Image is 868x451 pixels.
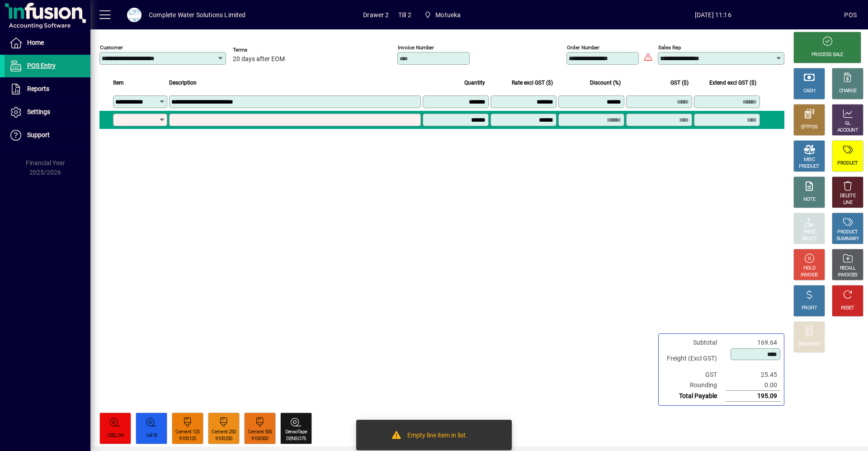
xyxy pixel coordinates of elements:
div: SUMMARY [836,236,859,242]
span: Support [27,131,50,138]
td: Freight (Excl GST) [662,348,726,370]
td: Total Payable [662,391,726,402]
span: Motueka [435,8,461,22]
div: INVOICES [838,272,857,279]
mat-label: Sales rep [658,44,681,51]
span: Item [113,78,124,88]
button: Profile [120,7,149,23]
div: INVOICE [801,272,817,279]
span: Motueka [420,7,465,23]
div: HOLD [803,265,815,272]
div: CASH [803,88,815,95]
span: Settings [27,108,50,115]
span: Discount (%) [590,78,621,88]
div: POS [844,8,857,22]
mat-label: Customer [100,44,123,51]
div: DELETE [840,193,855,199]
span: Terms [233,47,287,53]
span: Extend excl GST ($) [709,78,756,88]
td: Subtotal [662,337,726,348]
span: Till 2 [398,8,411,22]
a: Support [5,124,90,147]
div: ACCOUNT [837,127,858,134]
div: Complete Water Solutions Limited [149,8,246,22]
div: RECALL [840,265,856,272]
div: Cement 125 [175,429,199,436]
mat-label: Order number [567,44,599,51]
span: Reports [27,85,49,92]
div: DensoTape [285,429,307,436]
a: Home [5,32,90,54]
span: GST ($) [670,78,689,88]
div: DENSO75 [286,436,306,442]
div: PRODUCT [837,229,858,236]
div: Cel18 [146,432,157,439]
div: CHARGE [839,88,857,95]
div: PROCESS SALE [811,52,843,58]
div: PROFIT [802,305,817,312]
td: 195.09 [726,391,780,402]
div: EFTPOS [801,124,818,131]
div: DISCOUNT [798,341,820,348]
div: NOTE [803,196,815,203]
div: 9100250 [215,436,232,442]
div: MISC [804,157,815,163]
span: Drawer 2 [363,8,389,22]
span: 20 days after EOM [233,56,285,63]
div: PRODUCT [799,163,819,170]
div: Cement 250 [212,429,236,436]
td: GST [662,370,726,380]
div: Empty line item in list. [407,431,467,442]
div: 9100125 [179,436,196,442]
div: LINE [843,199,852,206]
a: Settings [5,101,90,123]
td: 25.45 [726,370,780,380]
a: Reports [5,78,90,100]
div: SELECT [802,236,817,242]
div: PRICE [803,229,816,236]
td: 0.00 [726,380,780,391]
span: Quantity [464,78,485,88]
span: POS Entry [27,62,56,69]
div: GL [845,120,851,127]
div: CEELON [107,432,124,439]
div: 9100500 [251,436,268,442]
td: 169.64 [726,337,780,348]
div: RESET [841,305,854,312]
span: [DATE] 11:16 [582,8,844,22]
div: Cement 500 [248,429,272,436]
div: PRODUCT [837,160,858,167]
span: Home [27,39,44,46]
span: Rate excl GST ($) [512,78,553,88]
td: Rounding [662,380,726,391]
span: Description [169,78,197,88]
mat-label: Invoice number [398,44,434,51]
